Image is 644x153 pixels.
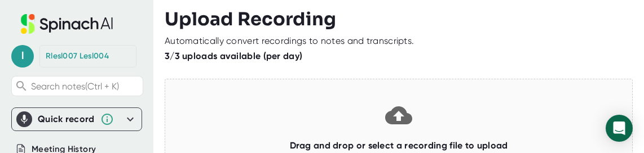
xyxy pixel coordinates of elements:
[31,81,119,92] span: Search notes (Ctrl + K)
[606,115,633,142] div: Open Intercom Messenger
[290,140,508,151] b: Drag and drop or select a recording file to upload
[16,108,137,130] div: Quick record
[165,8,633,30] h3: Upload Recording
[165,35,414,47] div: Automatically convert recordings to notes and transcripts.
[11,45,34,67] span: l
[38,114,95,125] div: Quick record
[165,51,302,61] b: 3/3 uploads available (per day)
[46,51,109,61] div: Rlesl007 Lesl004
